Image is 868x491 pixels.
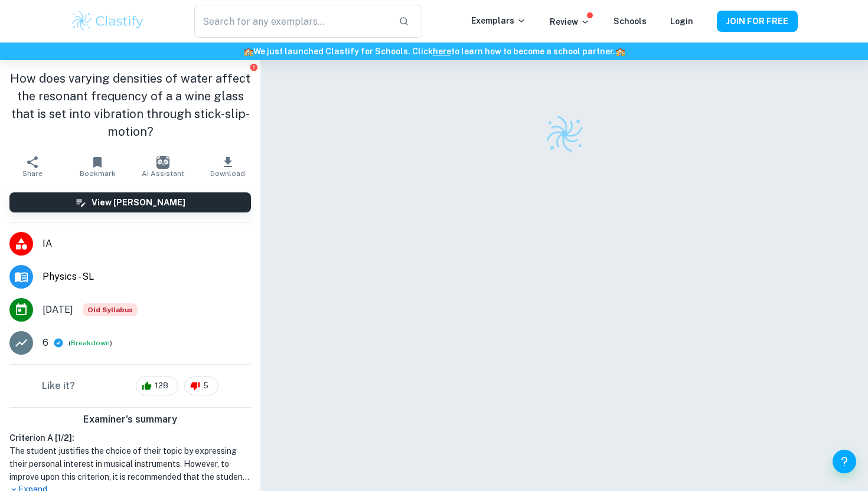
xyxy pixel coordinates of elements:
button: Report issue [249,63,258,71]
h6: We just launched Clastify for Schools. Click to learn how to become a school partner. [2,45,866,58]
h1: How does varying densities of water affect the resonant frequency of a a wine glass that is set i... [9,70,251,140]
span: ( ) [68,338,112,349]
p: 6 [43,336,48,350]
span: Share [22,169,43,178]
h6: Like it? [42,379,75,393]
p: Review [550,15,590,28]
img: Clastify logo [542,112,587,156]
span: 128 [148,380,175,392]
span: IA [43,237,251,251]
span: Physics - SL [43,270,251,284]
h6: Examiner's summary [5,413,256,427]
span: 🏫 [615,47,625,56]
button: JOIN FOR FREE [717,11,798,32]
button: Download [195,150,260,183]
span: Old Syllabus [83,303,138,316]
button: Bookmark [65,150,130,183]
a: here [433,47,451,56]
button: View [PERSON_NAME] [9,192,251,212]
a: Login [670,17,693,26]
div: Starting from the May 2025 session, the Physics IA requirements have changed. It's OK to refer to... [83,303,138,316]
span: Bookmark [80,169,116,178]
button: AI Assistant [130,150,195,183]
button: Help and Feedback [833,450,856,473]
h1: The student justifies the choice of their topic by expressing their personal interest in musical ... [9,444,251,483]
button: Breakdown [71,338,110,348]
a: Schools [614,17,647,26]
h6: View [PERSON_NAME] [92,196,185,209]
input: Search for any exemplars... [194,5,389,38]
span: 5 [197,380,215,392]
div: 5 [184,377,218,395]
h6: Criterion A [ 1 / 2 ]: [9,431,251,444]
p: Exemplars [471,14,526,27]
span: AI Assistant [142,169,184,178]
img: Clastify logo [70,9,145,33]
span: 🏫 [243,47,253,56]
img: AI Assistant [156,156,169,169]
span: [DATE] [43,303,73,317]
div: 128 [136,377,178,395]
span: Download [210,169,245,178]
